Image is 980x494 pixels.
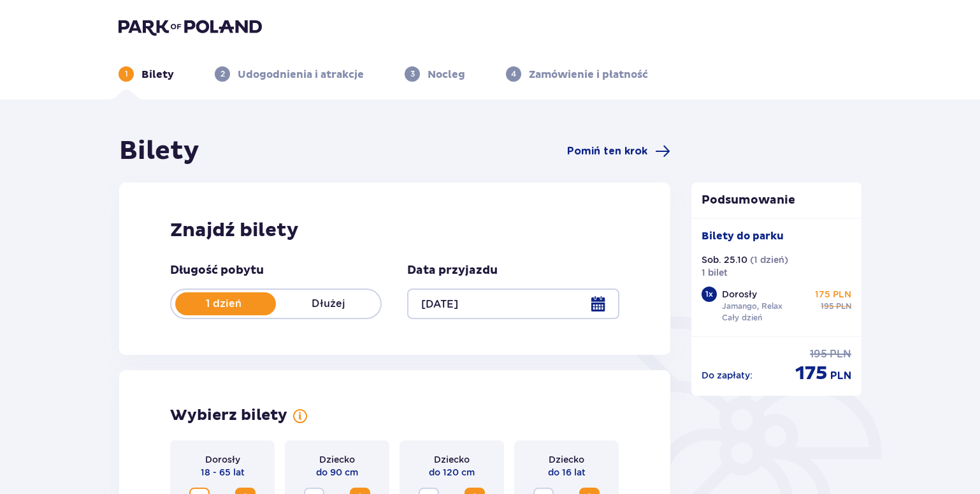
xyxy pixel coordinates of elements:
[119,135,199,167] h1: Bilety
[319,453,355,466] p: Dziecko
[722,312,762,324] p: Cały dzień
[567,144,670,159] a: Pomiń ten krok
[511,68,516,80] p: 4
[170,263,264,278] p: Długość pobytu
[407,263,498,278] p: Data przyjazdu
[405,66,465,82] div: 3Nocleg
[830,369,851,383] span: PLN
[702,369,753,382] p: Do zapłaty :
[410,68,415,80] p: 3
[434,453,470,466] p: Dziecko
[429,466,475,479] p: do 120 cm
[506,66,648,82] div: 4Zamówienie i płatność
[702,253,747,266] p: Sob. 25.10
[750,253,788,266] p: ( 1 dzień )
[795,361,828,385] span: 175
[830,347,851,361] span: PLN
[170,218,619,243] h2: Znajdź bilety
[815,288,851,301] p: 175 PLN
[141,68,174,82] p: Bilety
[238,68,364,82] p: Udogodnienia i atrakcje
[702,266,728,279] p: 1 bilet
[722,301,782,312] p: Jamango, Relax
[276,297,380,311] p: Dłużej
[215,66,364,82] div: 2Udogodnienia i atrakcje
[316,466,358,479] p: do 90 cm
[529,68,648,82] p: Zamówienie i płatność
[722,288,757,301] p: Dorosły
[220,68,225,80] p: 2
[170,406,287,425] h2: Wybierz bilety
[125,68,128,80] p: 1
[821,301,833,312] span: 195
[171,297,276,311] p: 1 dzień
[702,287,717,302] div: 1 x
[205,453,240,466] p: Dorosły
[702,229,784,243] p: Bilety do parku
[119,18,262,36] img: Park of Poland logo
[836,301,851,312] span: PLN
[119,66,174,82] div: 1Bilety
[810,347,827,361] span: 195
[567,144,647,158] span: Pomiń ten krok
[549,453,584,466] p: Dziecko
[548,466,586,479] p: do 16 lat
[428,68,465,82] p: Nocleg
[201,466,245,479] p: 18 - 65 lat
[691,193,862,208] p: Podsumowanie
